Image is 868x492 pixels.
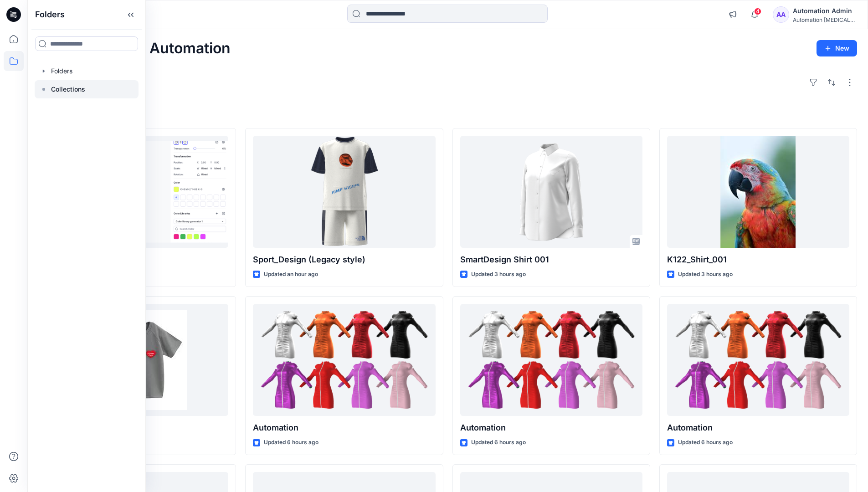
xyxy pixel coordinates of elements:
[460,136,642,248] a: SmartDesign Shirt 001
[678,270,733,279] p: Updated 3 hours ago
[38,108,857,119] h4: Styles
[253,304,435,416] a: Automation
[264,270,318,279] p: Updated an hour ago
[253,136,435,248] a: Sport_Design (Legacy style)
[460,421,642,434] p: Automation
[773,6,789,23] div: AA
[51,84,85,95] p: Collections
[817,40,857,56] button: New
[754,8,761,15] span: 4
[667,421,849,434] p: Automation
[460,253,642,266] p: SmartDesign Shirt 001
[264,438,318,447] p: Updated 6 hours ago
[253,421,435,434] p: Automation
[667,253,849,266] p: K122_Shirt_001
[667,136,849,248] a: K122_Shirt_001
[793,16,857,23] div: Automation [MEDICAL_DATA]...
[667,304,849,416] a: Automation
[678,438,733,447] p: Updated 6 hours ago
[471,438,526,447] p: Updated 6 hours ago
[460,304,642,416] a: Automation
[793,5,857,16] div: Automation Admin
[471,270,526,279] p: Updated 3 hours ago
[253,253,435,266] p: Sport_Design (Legacy style)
